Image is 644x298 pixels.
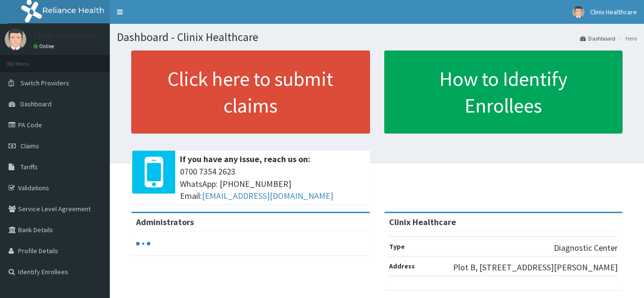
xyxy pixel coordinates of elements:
[117,31,637,43] h1: Dashboard - Clinix Healthcare
[202,190,333,201] a: [EMAIL_ADDRESS][DOMAIN_NAME]
[21,100,52,108] span: Dashboard
[131,51,370,134] a: Click here to submit claims
[136,216,194,227] b: Administrators
[180,154,310,164] b: If you have any issue, reach us on:
[389,242,405,251] b: Type
[33,31,97,40] p: Clinix Healthcare
[180,165,365,202] span: 0700 7354 2623 WhatsApp: [PHONE_NUMBER] Email:
[554,242,618,254] p: Diagnostic Center
[616,34,637,42] li: Here
[21,79,69,87] span: Switch Providers
[590,8,637,16] span: Clinix Healthcare
[21,163,38,171] span: Tariffs
[453,261,618,274] p: Plot B, [STREET_ADDRESS][PERSON_NAME]
[572,6,584,18] img: User Image
[580,34,615,42] a: Dashboard
[33,43,56,50] a: Online
[389,216,456,227] strong: Clinix Healthcare
[384,51,623,134] a: How to Identify Enrollees
[21,142,39,150] span: Claims
[389,262,415,270] b: Address
[5,29,26,50] img: User Image
[136,236,150,251] svg: audio-loading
